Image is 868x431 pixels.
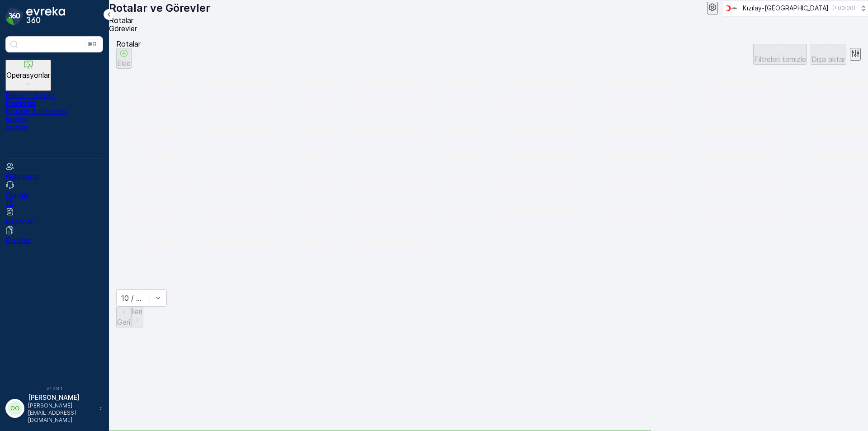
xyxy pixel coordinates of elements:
a: Olaylar13 [5,182,103,207]
img: k%C4%B1z%C4%B1lay.png [723,3,739,13]
button: Ekle [116,48,132,69]
p: Rotalar [116,40,141,48]
p: Kullanıcılar [5,172,103,180]
p: İleri [132,308,142,316]
p: Olaylar [5,191,103,199]
a: Rapor - Kızılay [5,91,103,99]
a: Kullanıcılar [5,164,103,180]
img: logo_dark-DEwI_e13.png [26,7,65,25]
button: Geri [116,307,131,327]
a: Ayarlar [5,123,103,132]
p: ( +03:00 ) [832,5,855,12]
button: İleri [131,307,143,327]
p: Operasyonlar [6,71,50,79]
a: Rotalar & Görevler [5,107,103,115]
div: OO [8,401,22,416]
span: v 1.48.1 [5,386,103,391]
button: OO[PERSON_NAME][PERSON_NAME][EMAIL_ADDRESS][DOMAIN_NAME] [5,393,103,424]
p: Kızılay-[GEOGRAPHIC_DATA] [743,4,829,13]
p: Geri [117,318,130,326]
p: 13 [5,199,103,207]
a: Planlama [5,99,103,107]
p: Dışa aktar [811,55,845,63]
a: Evraklar [5,227,103,244]
button: Filtreleri temizle [753,44,807,65]
p: Filtreleri temizle [754,55,806,63]
a: Raporlar [5,209,103,226]
p: [PERSON_NAME][EMAIL_ADDRESS][DOMAIN_NAME] [28,402,95,424]
p: ⌘B [88,41,97,48]
p: [PERSON_NAME] [28,393,95,402]
button: Operasyonlar [5,60,51,91]
button: Dışa aktar [811,44,846,65]
p: Evraklar [5,236,103,244]
span: Rotalar [109,16,133,25]
p: Raporlar [5,218,103,226]
img: logo [5,7,24,25]
a: Kokpit [5,115,103,123]
p: Ekle [117,59,131,67]
p: Rotalar ve Görevler [109,1,210,15]
span: Görevler [109,24,137,33]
